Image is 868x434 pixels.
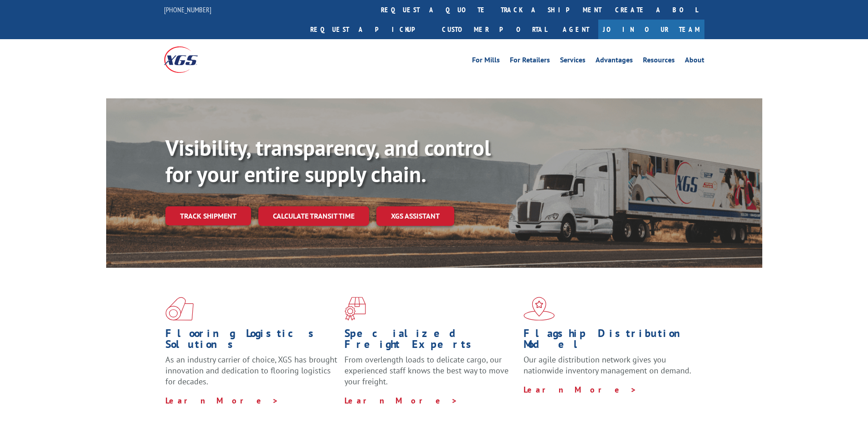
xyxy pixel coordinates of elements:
a: Learn More > [165,395,279,406]
p: From overlength loads to delicate cargo, our experienced staff knows the best way to move your fr... [344,354,517,395]
h1: Flooring Logistics Solutions [165,328,338,354]
a: XGS ASSISTANT [376,206,454,226]
a: Resources [643,56,675,66]
a: Agent [554,20,598,39]
b: Visibility, transparency, and control for your entire supply chain. [165,133,491,188]
img: xgs-icon-total-supply-chain-intelligence-red [165,297,194,321]
a: About [685,56,704,66]
h1: Specialized Freight Experts [344,328,517,354]
a: For Retailers [510,56,550,66]
span: As an industry carrier of choice, XGS has brought innovation and dedication to flooring logistics... [165,354,337,387]
a: Calculate transit time [258,206,369,226]
a: Track shipment [165,206,251,225]
a: Advantages [596,56,633,66]
img: xgs-icon-flagship-distribution-model-red [524,297,555,321]
span: Our agile distribution network gives you nationwide inventory management on demand. [524,354,691,376]
a: For Mills [472,56,500,66]
a: Learn More > [524,384,637,395]
img: xgs-icon-focused-on-flooring-red [344,297,366,321]
a: [PHONE_NUMBER] [164,5,211,14]
a: Customer Portal [435,20,554,39]
a: Services [560,56,586,66]
a: Join Our Team [598,20,704,39]
a: Learn More > [344,395,458,406]
a: Request a pickup [303,20,435,39]
h1: Flagship Distribution Model [524,328,696,354]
